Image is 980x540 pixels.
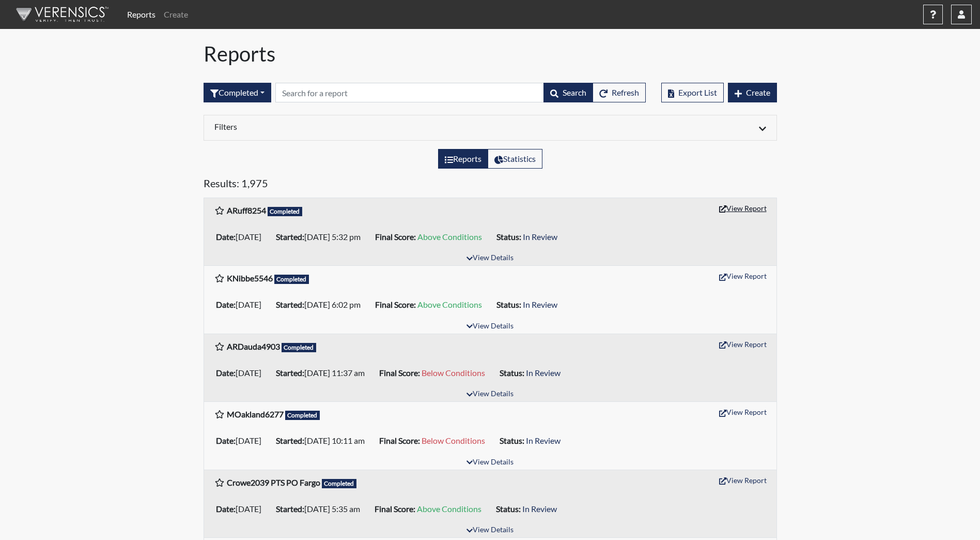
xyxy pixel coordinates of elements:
b: Date: [216,299,236,309]
li: [DATE] [212,501,272,517]
b: Started: [276,368,304,378]
input: Search by Registration ID, Interview Number, or Investigation Name. [275,83,544,102]
span: In Review [522,504,557,514]
b: Status: [500,436,524,445]
span: Refresh [612,87,639,97]
a: Reports [123,4,160,25]
b: Date: [216,436,236,445]
b: Final Score: [379,436,420,445]
button: View Details [462,456,518,470]
div: Filter by interview status [204,83,271,102]
li: [DATE] [212,365,272,381]
b: ARDauda4903 [227,341,280,351]
button: Search [543,83,593,102]
span: Above Conditions [417,299,482,309]
li: [DATE] [212,229,272,245]
b: Date: [216,232,236,242]
b: Crowe2039 PTS PO Fargo [227,477,320,487]
b: Final Score: [375,504,415,514]
button: View Report [714,268,771,284]
button: View Report [714,336,771,352]
h5: Results: 1,975 [204,177,777,193]
button: View Details [462,523,518,537]
label: View the list of reports [438,149,488,169]
b: Date: [216,504,236,514]
span: In Review [523,299,557,309]
span: In Review [523,232,557,242]
b: KNibbe5546 [227,273,273,283]
b: Final Score: [379,368,420,378]
b: Date: [216,368,236,378]
span: Completed [274,275,309,284]
button: View Report [714,200,771,216]
li: [DATE] [212,432,272,449]
label: View statistics about completed interviews [488,149,542,169]
b: ARuff8254 [227,205,266,215]
span: Below Conditions [422,436,485,445]
button: Refresh [593,83,646,102]
li: [DATE] 5:35 am [272,501,370,517]
b: Started: [276,299,304,309]
span: Above Conditions [417,504,481,514]
li: [DATE] 10:11 am [272,432,375,449]
span: Completed [322,479,357,488]
button: View Report [714,404,771,420]
span: Completed [268,207,303,216]
span: Below Conditions [422,368,485,378]
b: Status: [496,232,521,242]
div: Click to expand/collapse filters [207,122,774,134]
span: Create [746,87,770,97]
b: Status: [496,299,521,309]
button: View Details [462,251,518,265]
span: Completed [285,411,320,420]
span: Completed [282,343,317,352]
b: Status: [500,368,524,378]
span: Search [563,87,586,97]
li: [DATE] [212,296,272,313]
button: Create [728,83,777,102]
button: View Details [462,320,518,334]
span: Export List [678,87,717,97]
a: Create [160,4,192,25]
b: Final Score: [375,232,416,242]
span: Above Conditions [417,232,482,242]
h1: Reports [204,41,777,66]
button: View Details [462,387,518,401]
b: MOakland6277 [227,409,284,419]
button: View Report [714,472,771,488]
b: Started: [276,232,304,242]
li: [DATE] 5:32 pm [272,229,371,245]
li: [DATE] 11:37 am [272,365,375,381]
button: Export List [661,83,724,102]
button: Completed [204,83,271,102]
b: Final Score: [375,299,416,309]
b: Started: [276,504,304,514]
li: [DATE] 6:02 pm [272,296,371,313]
h6: Filters [214,122,483,131]
span: In Review [526,436,561,445]
span: In Review [526,368,561,378]
b: Status: [496,504,521,514]
b: Started: [276,436,304,445]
